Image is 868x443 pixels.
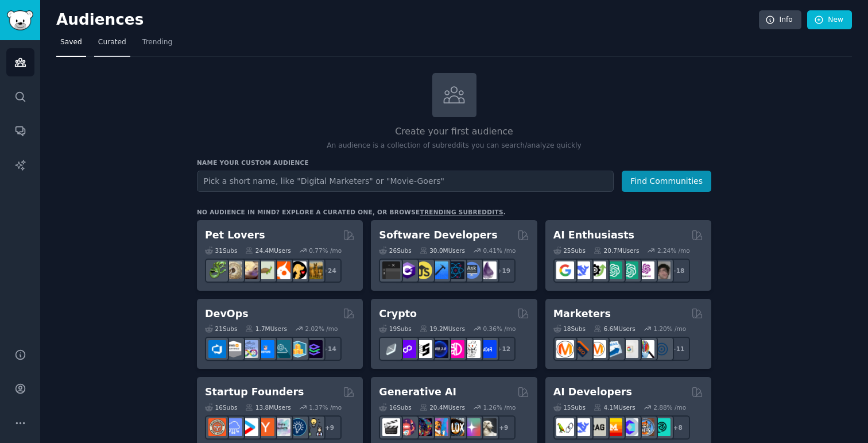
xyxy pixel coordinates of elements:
img: Emailmarketing [604,340,622,358]
img: azuredevops [208,340,226,358]
img: AskComputerScience [463,261,480,279]
img: growmybusiness [305,418,323,436]
div: 1.37 % /mo [309,403,342,411]
img: Entrepreneurship [289,418,307,436]
div: + 24 [317,259,342,283]
img: ballpython [224,261,242,279]
h2: AI Developers [553,385,632,399]
img: FluxAI [447,418,464,436]
img: dalle2 [398,418,416,436]
h2: AI Enthusiasts [553,228,634,242]
a: New [807,10,852,30]
img: web3 [431,340,448,358]
img: MistralAI [604,418,622,436]
h2: Startup Founders [205,385,304,399]
img: reactnative [447,261,464,279]
img: dogbreed [305,261,323,279]
img: aws_cdk [289,340,307,358]
a: Info [759,10,801,30]
img: AWS_Certified_Experts [224,340,242,358]
h2: Generative AI [379,385,456,399]
img: DreamBooth [479,418,497,436]
img: turtle [257,261,274,279]
img: elixir [479,261,497,279]
img: AItoolsCatalog [588,261,606,279]
img: leopardgeckos [241,261,258,279]
img: aivideo [382,418,400,436]
span: Saved [60,37,82,48]
span: Trending [142,37,172,48]
div: 30.0M Users [420,246,465,255]
div: 0.77 % /mo [309,246,342,255]
img: AskMarketing [588,340,606,358]
img: CryptoNews [463,340,480,358]
h2: Audiences [56,11,759,29]
div: 25 Sub s [553,246,586,255]
img: sdforall [431,418,448,436]
img: EntrepreneurRideAlong [208,418,226,436]
img: deepdream [414,418,432,436]
img: ycombinator [257,418,274,436]
h2: Pet Lovers [205,228,265,242]
div: + 11 [666,337,690,361]
img: llmops [637,418,654,436]
h3: Name your custom audience [197,159,711,167]
div: 0.41 % /mo [483,246,516,255]
div: + 19 [491,259,516,283]
img: iOSProgramming [431,261,448,279]
a: Curated [94,33,130,57]
img: indiehackers [273,418,290,436]
img: cockatiel [273,261,290,279]
img: platformengineering [273,340,290,358]
a: Saved [56,33,86,57]
img: DeepSeek [572,261,590,279]
h2: Create your first audience [197,125,711,139]
img: DeepSeek [572,418,590,436]
h2: DevOps [205,307,249,321]
div: + 12 [491,337,516,361]
a: Trending [138,33,176,57]
img: learnjavascript [414,261,432,279]
img: chatgpt_promptDesign [604,261,622,279]
img: herpetology [208,261,226,279]
div: + 9 [317,415,342,440]
img: LangChain [556,418,574,436]
div: + 9 [491,415,516,440]
div: 16 Sub s [379,403,411,411]
div: + 18 [666,259,690,283]
div: 6.6M Users [594,325,635,333]
img: ethstaker [414,340,432,358]
div: 15 Sub s [553,403,586,411]
a: trending subreddits [420,209,503,215]
img: Rag [588,418,606,436]
img: Docker_DevOps [241,340,258,358]
div: 1.7M Users [245,325,287,333]
div: 0.36 % /mo [483,325,516,333]
p: An audience is a collection of subreddits you can search/analyze quickly [197,141,711,151]
img: DevOpsLinks [257,340,274,358]
img: chatgpt_prompts_ [621,261,638,279]
img: OpenSourceAI [621,418,638,436]
div: 1.26 % /mo [483,403,516,411]
div: 20.4M Users [420,403,465,411]
img: PetAdvice [289,261,307,279]
div: 21 Sub s [205,325,237,333]
img: startup [241,418,258,436]
div: 31 Sub s [205,246,237,255]
div: 2.24 % /mo [657,246,690,255]
button: Find Communities [622,171,711,192]
div: 1.20 % /mo [653,325,686,333]
img: GummySearch logo [7,10,33,30]
div: 26 Sub s [379,246,411,255]
div: No audience in mind? Explore a curated one, or browse . [197,208,506,216]
img: OpenAIDev [637,261,654,279]
img: bigseo [572,340,590,358]
input: Pick a short name, like "Digital Marketers" or "Movie-Goers" [197,171,614,192]
h2: Crypto [379,307,417,321]
img: content_marketing [556,340,574,358]
div: 24.4M Users [245,246,290,255]
img: OnlineMarketing [653,340,671,358]
img: googleads [621,340,638,358]
img: PlatformEngineers [305,340,323,358]
img: software [382,261,400,279]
